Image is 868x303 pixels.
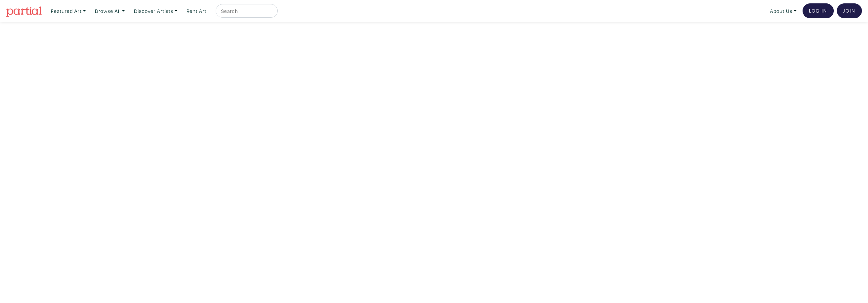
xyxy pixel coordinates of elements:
a: About Us [767,4,800,18]
a: Featured Art [48,4,89,18]
a: Rent Art [183,4,210,18]
a: Discover Artists [131,4,180,18]
a: Log In [803,3,834,18]
a: Browse All [92,4,128,18]
input: Search [220,7,271,15]
a: Join [837,3,862,18]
